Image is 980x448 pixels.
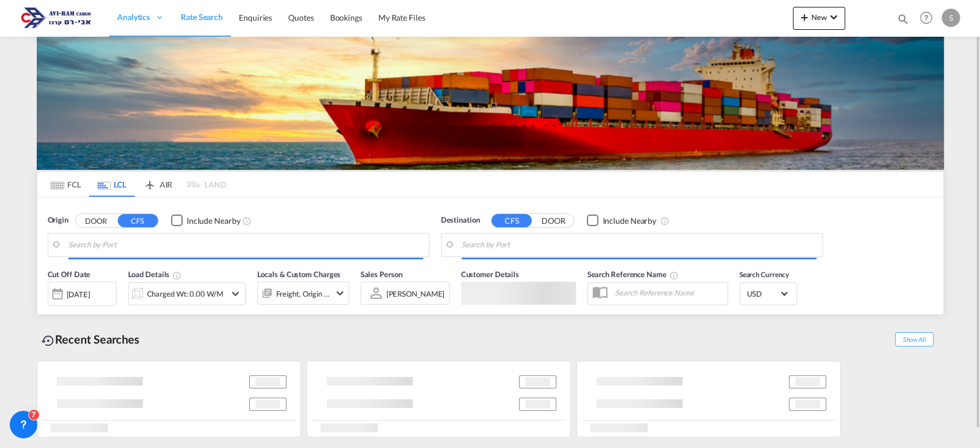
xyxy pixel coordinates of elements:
img: LCL+%26+FCL+BACKGROUND.png [37,37,944,170]
button: CFS [118,214,158,227]
md-icon: Unchecked: Ignores neighbouring ports when fetching rates.Checked : Includes neighbouring ports w... [660,216,669,225]
div: [DATE] [67,289,90,299]
div: Include Nearby [602,215,656,227]
div: Freight Origin Destination [276,286,330,302]
md-icon: icon-chevron-down [228,287,242,301]
span: USD [747,289,779,299]
input: Search by Port [68,236,423,254]
div: S [942,9,960,27]
div: Charged Wt: 0.00 W/Micon-chevron-down [128,282,246,305]
span: My Rate Files [378,13,425,22]
md-icon: icon-magnify [897,13,909,25]
div: Charged Wt: 0.00 W/M [147,286,223,302]
md-icon: icon-chevron-down [333,286,347,300]
md-datepicker: Select [48,305,56,320]
div: [PERSON_NAME] [386,289,445,298]
md-tab-item: LCL [89,172,135,197]
div: icon-magnify [897,13,909,30]
span: Locals & Custom Charges [257,270,341,279]
span: Origin [48,215,68,226]
md-select: Sales Person: SAAR ZEHAVIAN [385,285,446,302]
span: Help [916,8,936,28]
md-tab-item: AIR [135,172,181,197]
img: 166978e0a5f911edb4280f3c7a976193.png [17,5,95,31]
button: icon-plus 400-fgNewicon-chevron-down [793,7,845,30]
span: Show All [895,332,933,346]
md-checkbox: Checkbox No Ink [587,215,656,227]
md-icon: Chargeable Weight [172,271,181,280]
span: Load Details [128,270,182,279]
md-icon: icon-chevron-down [827,10,840,24]
md-icon: icon-airplane [143,178,157,186]
input: Search Reference Name [609,284,727,301]
span: Enquiries [239,13,272,22]
span: Rate Search [181,12,223,22]
span: Customer Details [461,270,519,279]
span: Search Currency [739,270,789,279]
md-icon: icon-plus 400-fg [797,10,811,24]
div: Freight Origin Destinationicon-chevron-down [257,282,349,305]
md-icon: icon-backup-restore [41,334,55,348]
md-icon: Your search will be saved by the below given name [669,271,678,280]
div: [DATE] [48,282,117,306]
div: Recent Searches [37,326,145,352]
md-pagination-wrapper: Use the left and right arrow keys to navigate between tabs [43,172,227,197]
button: DOOR [533,214,574,227]
md-select: Select Currency: $ USDUnited States Dollar [746,285,791,302]
span: New [797,13,840,22]
button: DOOR [76,214,116,227]
span: Sales Person [361,270,402,279]
span: Search Reference Name [587,270,679,279]
span: Analytics [117,11,150,23]
span: Bookings [330,13,362,22]
div: Help [916,8,942,29]
span: Destination [441,215,480,226]
span: Cut Off Date [48,270,91,279]
span: Quotes [288,13,313,22]
div: Origin DOOR CFS Checkbox No InkUnchecked: Ignores neighbouring ports when fetching rates.Checked ... [37,197,943,363]
div: Include Nearby [187,215,241,227]
input: Search by Port [462,236,816,254]
md-checkbox: Checkbox No Ink [171,215,241,227]
button: CFS [491,214,532,227]
md-icon: Unchecked: Ignores neighbouring ports when fetching rates.Checked : Includes neighbouring ports w... [242,216,251,225]
md-tab-item: FCL [43,172,89,197]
